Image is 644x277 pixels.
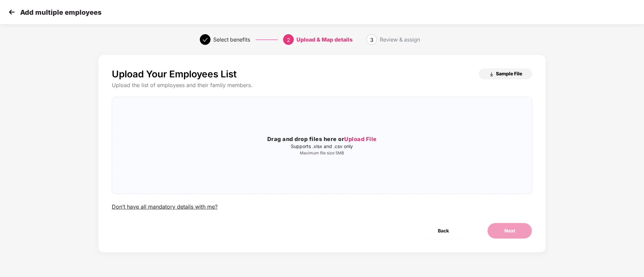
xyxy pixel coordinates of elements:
[112,68,237,80] p: Upload Your Employees List
[438,227,449,234] span: Back
[213,34,250,45] div: Select benefits
[296,34,353,45] div: Upload & Map details
[344,136,377,142] span: Upload File
[287,37,290,43] span: 2
[112,144,532,149] p: Supports .xlsx and .csv only
[202,37,208,43] span: check
[487,223,532,239] button: Next
[20,8,101,16] p: Add multiple employees
[112,203,218,210] div: Don’t have all mandatory details with me?
[112,150,532,156] p: Maximum file size 5MB
[496,70,522,77] span: Sample File
[112,82,532,89] div: Upload the list of employees and their family members.
[7,7,17,17] img: svg+xml;base64,PHN2ZyB4bWxucz0iaHR0cDovL3d3dy53My5vcmcvMjAwMC9zdmciIHdpZHRoPSIzMCIgaGVpZ2h0PSIzMC...
[112,97,532,194] span: Drag and drop files here orUpload FileSupports .xlsx and .csv onlyMaximum file size 5MB
[370,37,373,43] span: 3
[380,34,420,45] div: Review & assign
[112,135,532,144] h3: Drag and drop files here or
[489,72,494,77] img: download_icon
[421,223,466,239] button: Back
[479,68,532,79] button: Sample File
